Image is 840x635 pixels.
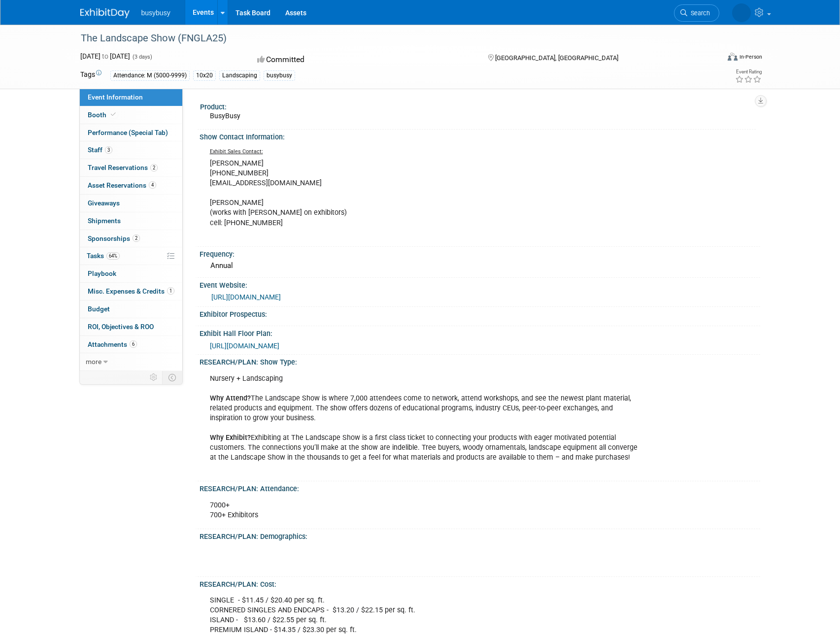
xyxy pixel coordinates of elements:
span: ROI, Objectives & ROO [88,323,154,331]
div: Event Website: [200,278,760,290]
div: Attendance: M (5000-9999) [110,70,190,81]
i: Booth reservation complete [111,112,116,117]
div: busybusy [264,70,295,81]
img: Avery Cope [732,3,751,22]
a: Attachments6 [80,336,182,353]
div: Nursery + Landscaping The Landscape Show is where 7,000 attendees come to network, attend worksho... [203,369,651,478]
span: Tasks [87,252,120,260]
td: Toggle Event Tabs [162,371,182,384]
a: Asset Reservations4 [80,177,182,194]
a: Tasks64% [80,247,182,265]
div: Event Format [661,51,763,66]
span: 2 [133,234,140,242]
div: RESEARCH/PLAN: Demographics: [200,529,760,541]
a: Shipments [80,212,182,230]
span: 4 [149,181,156,189]
div: Event Rating [735,69,762,74]
b: Why Exhibit? [210,434,251,442]
a: Budget [80,301,182,318]
span: Playbook [88,269,116,277]
u: Exhibit Sales Contact: [210,148,263,155]
span: Travel Reservations [88,164,158,171]
span: busybusy [141,9,170,17]
a: Staff3 [80,141,182,159]
div: Show Contact Information: [200,130,760,142]
img: ExhibitDay [80,8,130,18]
span: 6 [130,340,137,348]
span: Giveaways [88,199,120,207]
span: Booth [88,111,118,119]
span: BusyBusy [210,112,240,120]
div: Product: [200,100,756,112]
a: Sponsorships2 [80,230,182,247]
a: [URL][DOMAIN_NAME] [211,293,281,301]
span: Staff [88,146,112,154]
span: (3 days) [132,54,152,60]
span: Search [687,9,710,17]
span: Attachments [88,340,137,348]
a: more [80,353,182,370]
a: Playbook [80,265,182,282]
div: [PERSON_NAME] [PHONE_NUMBER] [EMAIL_ADDRESS][DOMAIN_NAME] [PERSON_NAME] (works with [PERSON_NAME]... [203,144,651,243]
td: Tags [80,69,101,81]
b: Why Attend? [210,394,251,402]
a: Event Information [80,89,182,106]
span: [GEOGRAPHIC_DATA], [GEOGRAPHIC_DATA] [495,54,618,62]
span: Shipments [88,217,121,225]
span: Budget [88,305,110,313]
div: 10x20 [193,70,216,81]
span: Misc. Expenses & Credits [88,287,174,295]
div: Landscaping [219,70,260,81]
span: Performance (Special Tab) [88,129,168,136]
span: 2 [150,164,158,171]
span: 3 [105,146,112,154]
img: Format-Inperson.png [728,53,738,61]
span: to [101,52,110,60]
div: Exhibitor Prospectus: [200,307,760,319]
div: RESEARCH/PLAN: Attendance: [200,481,760,494]
a: Misc. Expenses & Credits1 [80,283,182,300]
span: Event Information [88,93,143,101]
a: Search [674,4,719,22]
div: Exhibit Hall Floor Plan: [200,326,760,338]
div: In-Person [739,53,762,61]
span: Sponsorships [88,234,140,242]
a: [URL][DOMAIN_NAME] [210,342,279,350]
span: Asset Reservations [88,181,156,189]
div: RESEARCH/PLAN: Cost: [200,577,760,589]
span: 64% [106,252,120,260]
span: [DATE] [DATE] [80,52,130,60]
span: 1 [167,287,174,295]
a: Giveaways [80,195,182,212]
a: Travel Reservations2 [80,159,182,176]
div: The Landscape Show (FNGLA25) [77,30,705,47]
a: Booth [80,106,182,124]
a: ROI, Objectives & ROO [80,318,182,335]
div: Annual [207,258,753,273]
a: Performance (Special Tab) [80,124,182,141]
div: RESEARCH/PLAN: Show Type: [200,355,760,367]
td: Personalize Event Tab Strip [145,371,163,384]
span: more [86,358,101,366]
div: 7000+ 700+ Exhibitors [203,496,651,525]
div: Committed [254,51,472,68]
div: Frequency: [200,247,760,259]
